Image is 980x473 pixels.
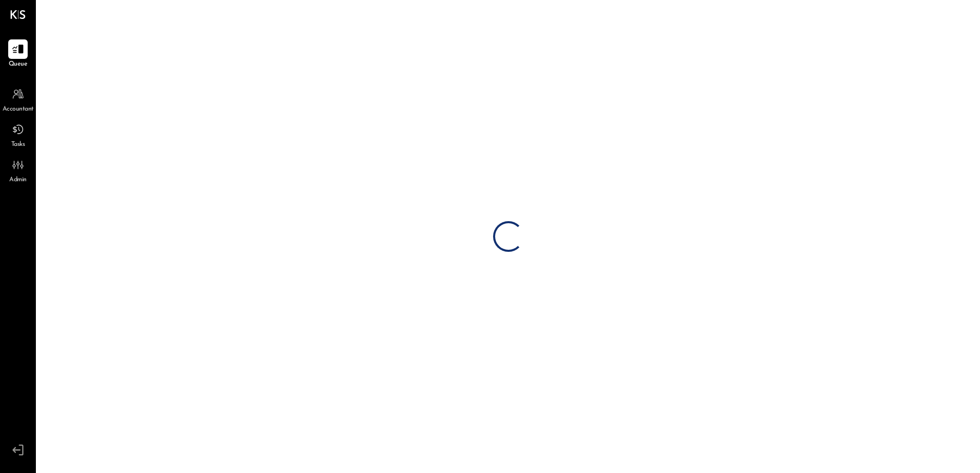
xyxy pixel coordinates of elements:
a: Queue [1,39,35,69]
a: Admin [1,155,35,185]
span: Accountant [3,105,34,114]
span: Queue [9,60,28,69]
a: Tasks [1,120,35,149]
span: Admin [9,176,27,185]
span: Tasks [11,140,25,149]
a: Accountant [1,84,35,114]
